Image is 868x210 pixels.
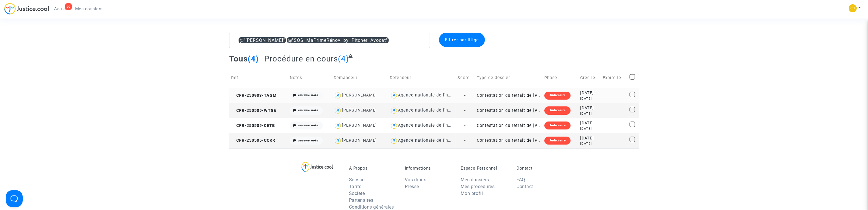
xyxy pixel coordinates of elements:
[388,68,455,88] td: Defendeur
[390,106,398,115] img: icon-user.svg
[580,90,599,96] div: [DATE]
[544,106,570,114] div: Judiciaire
[398,108,461,113] div: Agence nationale de l'habitat
[475,88,543,103] td: Contestation du retrait de [PERSON_NAME] par l'ANAH (mandataire)
[229,54,248,63] span: Tous
[338,54,349,63] span: (4)
[54,6,66,11] span: Actus
[65,3,72,10] div: 56
[231,108,276,113] span: CFR-250505-WTG6
[390,137,398,145] img: icon-user.svg
[390,122,398,130] img: icon-user.svg
[461,166,508,171] p: Espace Personnel
[475,133,543,148] td: Contestation du retrait de [PERSON_NAME] par l'ANAH (mandataire)
[544,137,570,145] div: Judiciaire
[334,106,342,115] img: icon-user.svg
[461,191,483,196] a: Mon profil
[405,177,426,182] a: Vos droits
[405,184,419,189] a: Presse
[461,184,494,189] a: Mes procédures
[398,123,461,128] div: Agence nationale de l'habitat
[301,162,333,172] img: logo-lg.svg
[464,108,466,113] span: -
[516,184,533,189] a: Contact
[332,68,388,88] td: Demandeur
[298,139,318,142] i: aucune note
[231,138,275,143] span: CFR-250505-CCKR
[349,166,396,171] p: À Propos
[71,5,107,13] a: Mes dossiers
[475,103,543,118] td: Contestation du retrait de [PERSON_NAME] par l'ANAH (mandataire)
[580,120,599,126] div: [DATE]
[334,137,342,145] img: icon-user.svg
[342,123,377,128] div: [PERSON_NAME]
[334,122,342,130] img: icon-user.svg
[580,126,599,131] div: [DATE]
[231,123,275,128] span: CFR-250505-CETB
[6,190,23,207] iframe: Help Scout Beacon - Open
[580,135,599,141] div: [DATE]
[342,138,377,143] div: [PERSON_NAME]
[455,68,475,88] td: Score
[580,141,599,146] div: [DATE]
[264,54,338,63] span: Procédure en cours
[349,184,362,189] a: Tarifs
[405,166,452,171] p: Informations
[50,5,71,13] a: 56Actus
[298,108,318,112] i: aucune note
[349,191,365,196] a: Société
[601,68,627,88] td: Expire le
[475,68,543,88] td: Type de dossier
[75,6,103,11] span: Mes dossiers
[475,118,543,133] td: Contestation du retrait de [PERSON_NAME] par l'ANAH (mandataire)
[248,54,259,63] span: (4)
[349,197,374,203] a: Partenaires
[334,91,342,100] img: icon-user.svg
[544,92,570,100] div: Judiciaire
[342,93,377,98] div: [PERSON_NAME]
[464,138,466,143] span: -
[298,123,318,127] i: aucune note
[231,93,277,98] span: CFR-250903-TAGM
[464,123,466,128] span: -
[461,177,489,182] a: Mes dossiers
[580,111,599,116] div: [DATE]
[288,68,332,88] td: Notes
[516,166,564,171] p: Contact
[849,4,857,12] img: 7fd9fe3e7813943f5ae83c539b20bb66
[342,108,377,113] div: [PERSON_NAME]
[544,122,570,129] div: Judiciaire
[542,68,578,88] td: Phase
[349,204,394,210] a: Conditions générales
[398,93,461,98] div: Agence nationale de l'habitat
[464,93,466,98] span: -
[580,105,599,111] div: [DATE]
[445,37,479,42] span: Filtrer par litige
[580,96,599,101] div: [DATE]
[349,177,365,182] a: Service
[4,3,50,15] img: jc-logo.svg
[578,68,601,88] td: Créé le
[516,177,525,182] a: FAQ
[398,138,461,143] div: Agence nationale de l'habitat
[229,68,288,88] td: Réf.
[390,91,398,100] img: icon-user.svg
[298,93,318,97] i: aucune note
